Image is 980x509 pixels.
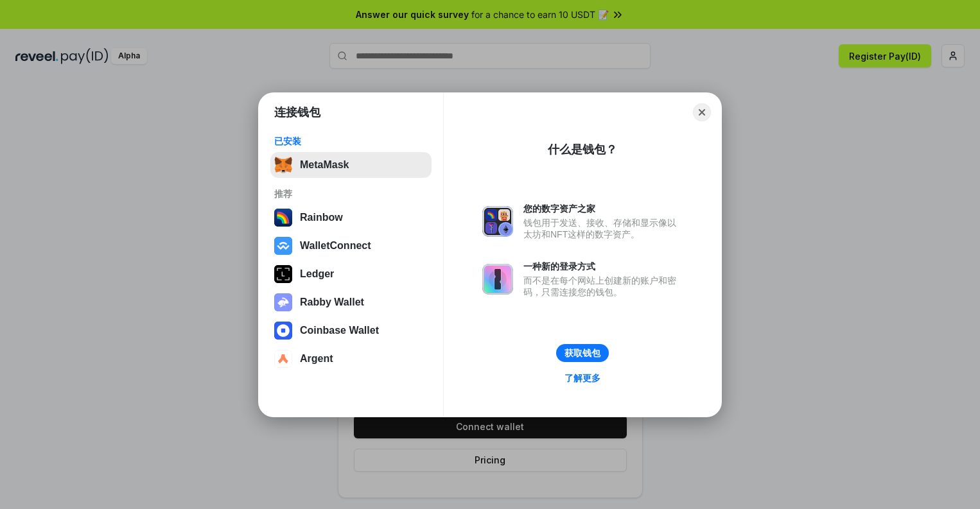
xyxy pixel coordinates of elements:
div: MetaMask [300,159,349,171]
div: 您的数字资产之家 [523,203,683,214]
img: svg+xml,%3Csvg%20width%3D%2228%22%20height%3D%2228%22%20viewBox%3D%220%200%2028%2028%22%20fill%3D... [274,237,292,255]
img: svg+xml,%3Csvg%20xmlns%3D%22http%3A%2F%2Fwww.w3.org%2F2000%2Fsvg%22%20width%3D%2228%22%20height%3... [274,265,292,283]
img: svg+xml,%3Csvg%20fill%3D%22none%22%20height%3D%2233%22%20viewBox%3D%220%200%2035%2033%22%20width%... [274,156,292,174]
button: 获取钱包 [556,344,609,362]
button: Rabby Wallet [270,289,432,315]
button: WalletConnect [270,233,432,259]
h1: 连接钱包 [274,105,320,120]
div: 获取钱包 [564,347,600,359]
img: svg+xml,%3Csvg%20width%3D%2228%22%20height%3D%2228%22%20viewBox%3D%220%200%2028%2028%22%20fill%3D... [274,322,292,340]
button: Coinbase Wallet [270,318,432,343]
img: svg+xml,%3Csvg%20xmlns%3D%22http%3A%2F%2Fwww.w3.org%2F2000%2Fsvg%22%20fill%3D%22none%22%20viewBox... [482,206,513,237]
button: MetaMask [270,152,432,178]
div: 推荐 [274,188,428,200]
div: Coinbase Wallet [300,325,379,336]
div: Rainbow [300,212,343,223]
button: Ledger [270,261,432,287]
div: 了解更多 [564,372,600,384]
button: Argent [270,346,432,372]
a: 了解更多 [557,370,608,386]
div: Ledger [300,268,334,280]
div: 已安装 [274,135,428,147]
div: 什么是钱包？ [548,142,617,157]
img: svg+xml,%3Csvg%20width%3D%2228%22%20height%3D%2228%22%20viewBox%3D%220%200%2028%2028%22%20fill%3D... [274,350,292,368]
img: svg+xml,%3Csvg%20xmlns%3D%22http%3A%2F%2Fwww.w3.org%2F2000%2Fsvg%22%20fill%3D%22none%22%20viewBox... [482,264,513,295]
div: Rabby Wallet [300,297,364,308]
button: Close [693,103,711,121]
div: Argent [300,353,333,365]
div: 钱包用于发送、接收、存储和显示像以太坊和NFT这样的数字资产。 [523,217,683,240]
div: WalletConnect [300,240,371,252]
img: svg+xml,%3Csvg%20width%3D%22120%22%20height%3D%22120%22%20viewBox%3D%220%200%20120%20120%22%20fil... [274,209,292,227]
img: svg+xml,%3Csvg%20xmlns%3D%22http%3A%2F%2Fwww.w3.org%2F2000%2Fsvg%22%20fill%3D%22none%22%20viewBox... [274,293,292,311]
div: 一种新的登录方式 [523,261,683,272]
button: Rainbow [270,205,432,230]
div: 而不是在每个网站上创建新的账户和密码，只需连接您的钱包。 [523,275,683,298]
